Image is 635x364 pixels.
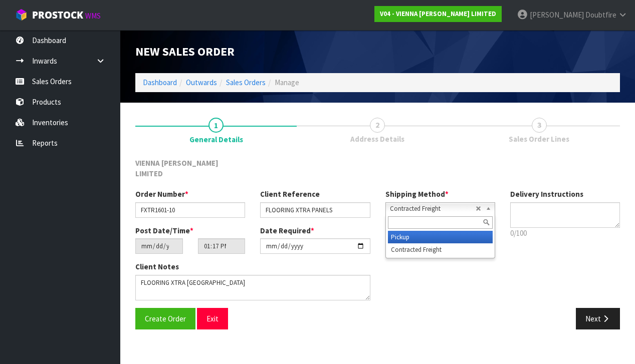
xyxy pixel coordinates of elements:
[576,308,620,329] button: Next
[135,225,193,236] label: Post Date/Time
[260,189,320,199] label: Client Reference
[135,202,245,218] input: Order Number
[260,225,314,236] label: Date Required
[275,78,299,87] span: Manage
[135,150,620,337] span: General Details
[143,78,177,87] a: Dashboard
[585,10,616,20] span: Doubtfire
[186,78,217,87] a: Outwards
[350,134,404,144] span: Address Details
[145,314,186,323] span: Create Order
[189,134,243,145] span: General Details
[135,44,235,59] span: New Sales Order
[380,10,496,18] strong: V04 - VIENNA [PERSON_NAME] LIMITED
[390,203,476,215] span: Contracted Freight
[530,10,584,20] span: [PERSON_NAME]
[509,134,569,144] span: Sales Order Lines
[385,189,449,199] label: Shipping Method
[226,78,266,87] a: Sales Orders
[208,118,224,133] span: 1
[85,11,101,21] small: WMS
[135,189,188,199] label: Order Number
[510,228,620,238] p: 0/100
[135,308,195,329] button: Create Order
[135,261,179,272] label: Client Notes
[260,202,370,218] input: Client Reference
[510,189,583,199] label: Delivery Instructions
[197,308,228,329] button: Exit
[135,158,219,178] span: VIENNA [PERSON_NAME] LIMITED
[15,9,28,21] img: cube-alt.png
[532,118,547,133] span: 3
[388,231,493,243] li: Pickup
[370,118,385,133] span: 2
[32,9,83,22] span: ProStock
[388,243,493,256] li: Contracted Freight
